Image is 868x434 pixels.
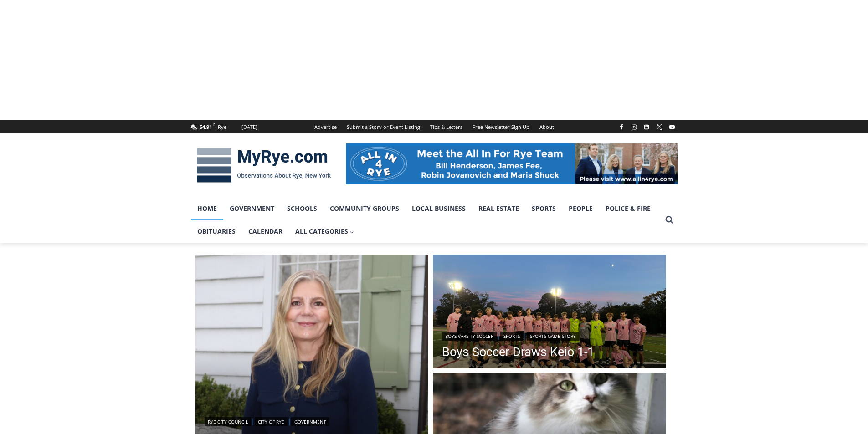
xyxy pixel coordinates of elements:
[191,197,223,220] a: Home
[599,197,657,220] a: Police & Fire
[291,417,329,426] a: Government
[218,123,226,131] div: Rye
[562,197,599,220] a: People
[346,143,678,184] img: All in for Rye
[324,197,406,220] a: Community Groups
[467,120,534,133] a: Free Newsletter Sign Up
[641,122,652,133] a: Linkedin
[255,417,288,426] a: City of Rye
[534,120,559,133] a: About
[342,120,425,133] a: Submit a Story or Event Listing
[281,197,324,220] a: Schools
[406,197,472,220] a: Local Business
[616,122,627,133] a: Facebook
[191,197,661,243] nav: Primary Navigation
[500,332,523,341] a: Sports
[525,197,562,220] a: Sports
[191,142,337,189] img: MyRye.com
[309,120,342,133] a: Advertise
[433,255,666,371] img: (PHOTO: The Rye Boys Soccer team from their match agains Keio Academy on September 30, 2025. Cred...
[442,345,594,359] a: Boys Soccer Draws Keio 1-1
[442,332,497,341] a: Boys Varsity Soccer
[205,417,251,426] a: Rye City Council
[242,220,289,243] a: Calendar
[425,120,467,133] a: Tips & Letters
[442,330,594,341] div: | |
[667,122,678,133] a: YouTube
[191,220,242,243] a: Obituaries
[289,220,361,243] a: All Categories
[629,122,640,133] a: Instagram
[309,120,559,133] nav: Secondary Navigation
[472,197,525,220] a: Real Estate
[241,123,257,131] div: [DATE]
[213,122,215,127] span: F
[205,415,420,426] div: | |
[223,197,281,220] a: Government
[654,122,665,133] a: X
[527,332,579,341] a: Sports Game Story
[661,212,678,228] button: View Search Form
[433,255,666,371] a: Read More Boys Soccer Draws Keio 1-1
[295,226,354,236] span: All Categories
[200,123,212,130] span: 54.91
